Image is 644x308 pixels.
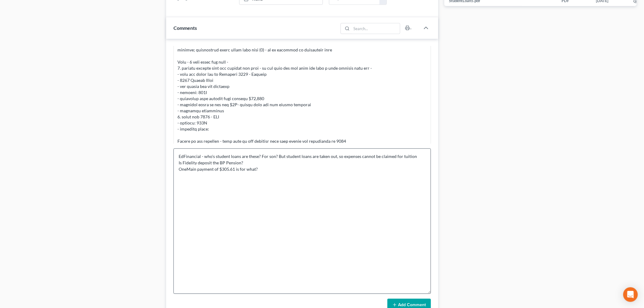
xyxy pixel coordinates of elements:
input: Search... [352,23,400,34]
span: Comments [173,25,197,31]
div: Open Intercom Messenger [623,287,638,302]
